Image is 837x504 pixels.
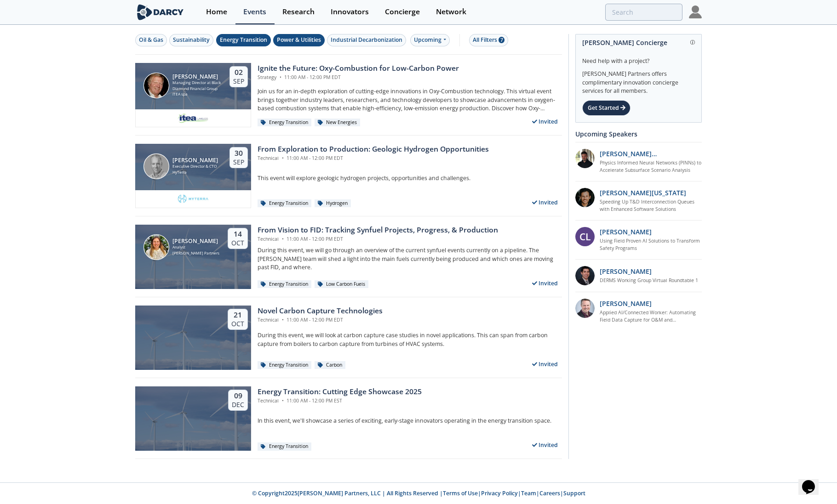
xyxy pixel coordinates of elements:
img: 1b183925-147f-4a47-82c9-16eeeed5003c [575,188,595,207]
div: Invited [528,439,562,451]
div: Oct [231,320,244,328]
div: [PERSON_NAME] Partners [172,250,219,256]
a: Using Field Proven AI Solutions to Transform Safety Programs [600,238,702,252]
div: Energy Transition [258,199,311,208]
div: Technical 11:00 AM - 12:00 PM EDT [258,155,489,162]
p: [PERSON_NAME] [600,227,652,237]
img: information.svg [690,40,695,45]
div: All Filters [473,36,504,44]
a: Team [521,489,536,497]
div: Energy Transition [258,280,311,289]
div: Upcoming [410,34,450,46]
div: Invited [528,358,562,370]
div: Industrial Decarbonization [331,36,402,44]
div: Analyst [172,244,219,250]
button: All Filters 7 [469,34,508,46]
img: 47e0ea7c-5f2f-49e4-bf12-0fca942f69fc [575,266,595,285]
div: Invited [528,277,562,289]
p: [PERSON_NAME] [600,266,652,276]
img: logo-wide.svg [135,4,185,20]
div: From Vision to FID: Tracking Synfuel Projects, Progress, & Production [258,225,498,236]
div: Energy Transition [258,361,311,369]
div: Strategy 11:00 AM - 12:00 PM EDT [258,74,459,81]
a: Physics Informed Neural Networks (PINNs) to Accelerate Subsurface Scenario Analysis [600,159,702,174]
button: Power & Utilities [273,34,325,46]
span: • [278,74,283,80]
div: Innovators [331,8,369,16]
div: New Energies [315,119,360,127]
div: Sep [233,158,244,166]
button: Oil & Gas [135,34,167,46]
button: Sustainability [169,34,213,46]
p: [PERSON_NAME][US_STATE] [600,188,686,198]
a: Catalina Zazkin [PERSON_NAME] Analyst [PERSON_NAME] Partners 14 Oct From Vision to FID: Tracking ... [135,225,562,289]
div: Technical 11:00 AM - 12:00 PM EDT [258,236,498,243]
img: Patrick Imeson [143,73,169,98]
span: • [280,236,285,242]
p: [PERSON_NAME] [PERSON_NAME] [600,149,702,159]
div: Managing Director at Black Diamond Financial Group [172,80,222,91]
div: Technical 11:00 AM - 12:00 PM EST [258,397,422,405]
div: Need help with a project? [582,51,695,65]
a: Privacy Policy [481,489,518,497]
div: CL [575,227,595,246]
div: Research [282,8,315,16]
p: During this event, we will go through an overview of the current synfuel events currently on a pi... [258,246,562,272]
a: Support [563,489,585,497]
div: Carbon [315,361,345,369]
div: Upcoming Speakers [575,126,702,142]
div: Power & Utilities [277,36,321,44]
img: Catalina Zazkin [143,234,169,260]
button: Energy Transition [216,34,271,46]
div: Invited [528,197,562,208]
div: Sep [233,77,244,85]
div: ITEA spa [172,91,222,97]
iframe: chat widget [798,467,828,495]
div: HyTerra [172,170,218,176]
div: Get Started [582,100,631,116]
div: Energy Transition [258,442,311,451]
div: Ignite the Future: Oxy-Combustion for Low-Carbon Power [258,63,459,74]
a: Applied AI/Connected Worker: Automating Field Data Capture for O&M and Construction [600,309,702,324]
div: Novel Carbon Capture Technologies [258,306,383,317]
a: DERMS Working Group Virtual Roundtable 1 [600,277,698,284]
span: • [280,397,285,404]
p: During this event, we will look at carbon capture case studies in novel applications. This can sp... [258,331,562,348]
div: Network [436,8,466,16]
div: 21 [231,311,244,320]
img: Avon McIntyre [143,153,169,179]
p: Join us for an in-depth exploration of cutting-edge innovations in Oxy-Combustion technology. Thi... [258,87,562,113]
div: Invited [528,116,562,127]
div: From Exploration to Production: Geologic Hydrogen Opportunities [258,144,489,155]
div: Events [243,8,266,16]
a: 09 Dec Energy Transition: Cutting Edge Showcase 2025 Technical • 11:00 AM - 12:00 PM EST In this ... [135,386,562,451]
img: 20112e9a-1f67-404a-878c-a26f1c79f5da [575,149,595,168]
div: [PERSON_NAME] [172,74,222,80]
div: 30 [233,149,244,158]
img: e45dbe81-9037-4a7e-9e9d-dde2218fbd0b [177,193,209,204]
div: [PERSON_NAME] Concierge [582,34,695,51]
div: 14 [231,230,244,239]
div: Low Carbon Fuels [315,280,368,289]
img: Profile [689,6,702,18]
p: This event will explore geologic hydrogen projects, opportunities and challenges. [258,174,562,182]
div: [PERSON_NAME] [172,157,218,164]
button: Industrial Decarbonization [327,34,406,46]
span: • [280,155,285,161]
div: Energy Transition [220,36,267,44]
p: In this event, we'll showcase a series of exciting, early-stage innovators operating in the energ... [258,417,562,425]
input: Advanced Search [605,4,682,21]
div: Sustainability [173,36,210,44]
div: [PERSON_NAME] Partners offers complimentary innovation concierge services for all members. [582,65,695,96]
a: Terms of Use [443,489,478,497]
p: [PERSON_NAME] [600,299,652,308]
a: Patrick Imeson [PERSON_NAME] Managing Director at Black Diamond Financial Group ITEA spa 02 Sep I... [135,63,562,127]
div: Hydrogen [315,199,351,208]
img: 257d1208-f7de-4aa6-9675-f79dcebd2004 [575,299,595,318]
div: Energy Transition: Cutting Edge Showcase 2025 [258,386,422,397]
div: Concierge [385,8,420,16]
div: Oct [231,239,244,247]
div: 02 [233,68,244,77]
div: Technical 11:00 AM - 12:00 PM EDT [258,317,383,324]
p: © Copyright 2025 [PERSON_NAME] Partners, LLC | All Rights Reserved | | | | | [78,489,759,498]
